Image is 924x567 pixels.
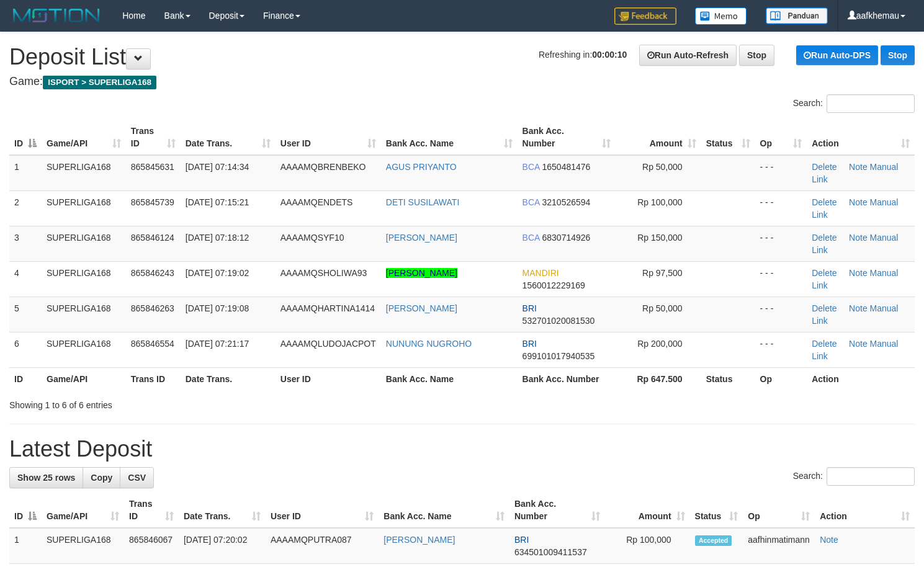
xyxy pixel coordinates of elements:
th: Bank Acc. Number: activate to sort column ascending [509,493,606,528]
span: [DATE] 07:14:34 [186,162,249,172]
span: Rp 97,500 [642,268,683,278]
th: Op [755,367,807,390]
span: Copy [91,473,112,483]
th: Action: activate to sort column ascending [807,120,915,155]
span: AAAAMQSHOLIWA93 [280,268,367,278]
span: 865845739 [131,197,174,207]
td: 3 [9,226,42,261]
a: AGUS PRIYANTO [386,162,457,172]
th: Rp 647.500 [616,367,701,390]
a: Manual Link [812,339,898,361]
a: Delete [812,339,837,349]
th: Game/API: activate to sort column ascending [42,493,124,528]
label: Search: [793,467,915,486]
th: Bank Acc. Name: activate to sort column ascending [379,493,509,528]
span: Rp 150,000 [637,233,682,243]
span: AAAAMQLUDOJACPOT [280,339,376,349]
th: Op: activate to sort column ascending [743,493,815,528]
td: - - - [755,332,807,367]
td: Rp 100,000 [605,528,689,564]
span: Copy 699101017940535 to clipboard [523,351,595,361]
span: CSV [128,473,146,483]
label: Search: [793,94,915,113]
td: 4 [9,261,42,297]
span: Copy 1650481476 to clipboard [542,162,591,172]
span: AAAAMQBRENBEKO [280,162,366,172]
h1: Latest Deposit [9,437,915,462]
td: SUPERLIGA168 [42,297,126,332]
a: Show 25 rows [9,467,83,488]
span: BRI [514,535,529,545]
a: Note [849,197,868,207]
span: 865846263 [131,303,174,313]
span: Copy 532701020081530 to clipboard [523,316,595,326]
a: Note [849,339,868,349]
td: 6 [9,332,42,367]
th: Date Trans.: activate to sort column ascending [181,120,276,155]
a: Manual Link [812,268,898,290]
a: [PERSON_NAME] [384,535,455,545]
td: SUPERLIGA168 [42,190,126,226]
th: Amount: activate to sort column ascending [605,493,689,528]
span: Copy 6830714926 to clipboard [542,233,591,243]
span: [DATE] 07:19:08 [186,303,249,313]
th: Status: activate to sort column ascending [701,120,755,155]
th: Bank Acc. Number: activate to sort column ascending [518,120,616,155]
span: BCA [523,162,540,172]
td: SUPERLIGA168 [42,528,124,564]
a: Delete [812,233,837,243]
img: panduan.png [766,7,828,24]
th: Date Trans. [181,367,276,390]
td: - - - [755,190,807,226]
td: 1 [9,155,42,191]
a: Delete [812,268,837,278]
span: [DATE] 07:19:02 [186,268,249,278]
a: Manual Link [812,197,898,220]
a: Stop [881,45,915,65]
th: User ID: activate to sort column ascending [276,120,381,155]
td: SUPERLIGA168 [42,332,126,367]
th: User ID: activate to sort column ascending [266,493,379,528]
th: ID: activate to sort column descending [9,493,42,528]
a: Note [849,233,868,243]
span: 865846124 [131,233,174,243]
span: BRI [523,339,537,349]
span: Rp 50,000 [642,303,683,313]
th: ID [9,367,42,390]
span: Copy 1560012229169 to clipboard [523,280,585,290]
span: AAAAMQSYF10 [280,233,344,243]
span: Rp 200,000 [637,339,682,349]
th: Bank Acc. Number [518,367,616,390]
span: 865846243 [131,268,174,278]
a: NUNUNG NUGROHO [386,339,472,349]
a: Note [820,535,838,545]
span: Copy 3210526594 to clipboard [542,197,591,207]
td: 1 [9,528,42,564]
td: 865846067 [124,528,179,564]
th: Amount: activate to sort column ascending [616,120,701,155]
input: Search: [827,94,915,113]
span: Copy 634501009411537 to clipboard [514,547,587,557]
td: [DATE] 07:20:02 [179,528,266,564]
img: Feedback.jpg [614,7,676,25]
th: Date Trans.: activate to sort column ascending [179,493,266,528]
a: Run Auto-DPS [796,45,878,65]
a: [PERSON_NAME] [386,233,457,243]
span: AAAAMQENDETS [280,197,353,207]
span: 865845631 [131,162,174,172]
th: Trans ID: activate to sort column ascending [126,120,181,155]
a: [PERSON_NAME] [386,268,457,278]
th: User ID [276,367,381,390]
a: [PERSON_NAME] [386,303,457,313]
span: Rp 50,000 [642,162,683,172]
td: SUPERLIGA168 [42,226,126,261]
th: Action [807,367,915,390]
th: Bank Acc. Name [381,367,518,390]
th: Status: activate to sort column ascending [690,493,743,528]
a: Run Auto-Refresh [639,45,737,66]
th: Action: activate to sort column ascending [815,493,915,528]
th: Status [701,367,755,390]
th: Trans ID: activate to sort column ascending [124,493,179,528]
span: MANDIRI [523,268,559,278]
span: BRI [523,303,537,313]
